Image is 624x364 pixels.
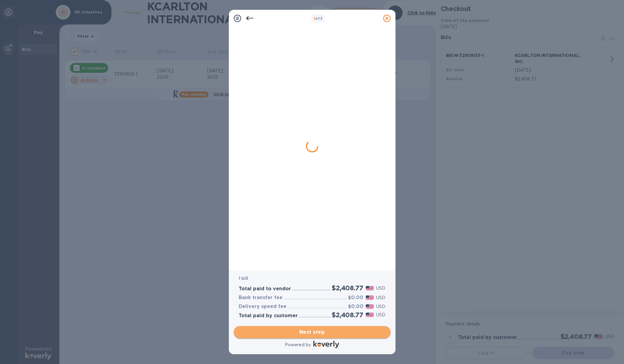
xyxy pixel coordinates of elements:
[366,286,374,290] img: USD
[376,295,385,301] p: USD
[332,311,363,319] h2: $2,408.77
[376,303,385,310] p: USD
[314,16,315,21] span: 1
[239,276,248,281] b: 1 bill
[239,329,386,336] span: Next step
[239,286,291,292] h3: Total paid to vendor
[366,295,374,300] img: USD
[348,304,363,310] h3: $0.00
[348,295,363,301] h3: $0.00
[313,341,339,348] img: Logo
[332,284,363,292] h2: $2,408.77
[376,312,385,318] p: USD
[234,326,391,338] button: Next step
[239,313,298,319] h3: Total paid by customer
[376,285,385,292] p: USD
[239,295,282,301] h3: Bank transfer fee
[285,342,311,348] p: Powered by
[366,313,374,317] img: USD
[314,16,323,21] b: of 3
[239,304,286,310] h3: Delivery speed fee
[366,304,374,309] img: USD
